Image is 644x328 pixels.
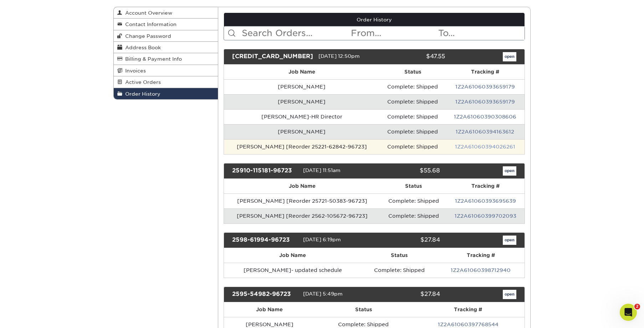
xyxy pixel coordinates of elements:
th: Status [315,302,412,317]
a: open [503,52,516,61]
span: Account Overview [122,10,172,16]
td: [PERSON_NAME] [Reorder 2562-105672-96723] [224,208,381,223]
th: Job Name [224,179,381,193]
a: 1Z2A61060393659179 [455,84,515,90]
div: [CREDIT_CARD_NUMBER] [227,52,318,61]
a: Invoices [114,65,218,76]
a: 1Z2A61060399702093 [455,213,516,219]
th: Job Name [224,65,380,79]
td: Complete: Shipped [380,139,445,154]
th: Tracking # [437,248,525,263]
th: Job Name [224,248,362,263]
a: open [503,236,516,245]
th: Tracking # [445,65,525,79]
td: Complete: Shipped [380,79,445,94]
span: [DATE] 5:49pm [303,291,343,297]
input: From... [350,26,437,40]
a: 1Z2A61060393659179 [455,99,515,105]
a: Order History [114,88,218,99]
span: Invoices [122,68,146,74]
input: To... [438,26,525,40]
td: [PERSON_NAME] [Reorder 25221-62842-96723] [224,139,380,154]
td: Complete: Shipped [380,193,446,208]
span: Active Orders [122,79,161,85]
td: [PERSON_NAME] [Reorder 25721-50383-96723] [224,193,381,208]
td: [PERSON_NAME]-HR Director [224,109,380,124]
span: Change Password [122,33,171,39]
a: 1Z2A61060394163612 [456,129,514,135]
a: open [503,290,516,299]
a: Active Orders [114,76,218,88]
td: [PERSON_NAME]- updated schedule [224,263,362,278]
div: $47.55 [379,52,450,61]
a: 1Z2A61060390308606 [454,114,516,120]
a: 1Z2A61060393695639 [455,198,516,204]
td: Complete: Shipped [362,263,437,278]
a: Order History [224,13,525,26]
th: Status [380,65,445,79]
th: Tracking # [412,302,525,317]
a: open [503,166,516,176]
span: [DATE] 12:50pm [318,53,360,59]
iframe: Intercom live chat [620,304,637,321]
span: [DATE] 11:51am [303,167,341,173]
span: [DATE] 6:19pm [303,237,341,242]
th: Status [362,248,437,263]
input: Search Orders... [241,26,351,40]
a: Address Book [114,42,218,53]
div: $27.84 [369,236,445,245]
span: 2 [634,304,640,309]
div: $55.68 [369,166,445,176]
a: Billing & Payment Info [114,53,218,65]
a: Contact Information [114,19,218,30]
th: Job Name [224,302,316,317]
span: Contact Information [122,21,177,27]
td: [PERSON_NAME] [224,79,380,94]
td: [PERSON_NAME] [224,124,380,139]
a: 1Z2A61060394026261 [455,144,515,150]
a: 1Z2A61060398712940 [451,267,511,273]
a: 1Z2A61060397768544 [438,322,499,327]
span: Billing & Payment Info [122,56,182,62]
div: 2595-54982-96723 [227,290,303,299]
div: 25910-115181-96723 [227,166,303,176]
a: Account Overview [114,7,218,19]
td: Complete: Shipped [380,94,445,109]
td: Complete: Shipped [380,124,445,139]
td: [PERSON_NAME] [224,94,380,109]
div: 2598-61994-96723 [227,236,303,245]
div: $27.84 [369,290,445,299]
span: Address Book [122,45,161,50]
span: Order History [122,91,160,97]
td: Complete: Shipped [380,208,446,223]
a: Change Password [114,30,218,42]
td: Complete: Shipped [380,109,445,124]
th: Tracking # [446,179,525,193]
th: Status [380,179,446,193]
